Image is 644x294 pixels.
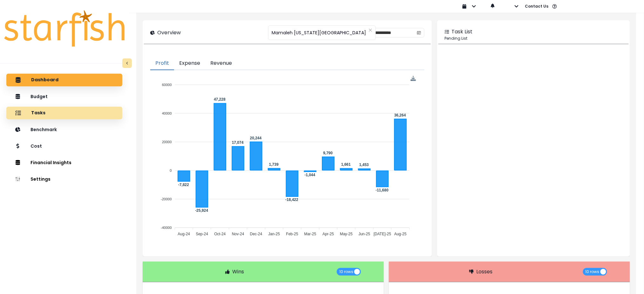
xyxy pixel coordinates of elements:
[31,110,45,116] p: Tasks
[339,268,353,276] span: 10 rows
[417,30,421,35] svg: calendar
[150,57,174,70] button: Profit
[374,232,391,236] tspan: [DATE]-25
[445,36,622,41] p: Pending List
[6,173,122,185] button: Settings
[178,232,190,236] tspan: Aug-24
[161,197,172,201] tspan: -20000
[268,232,280,236] tspan: Jan-25
[340,232,353,236] tspan: May-25
[369,27,372,33] button: Clear
[161,226,172,230] tspan: -40000
[286,232,298,236] tspan: Feb-25
[323,232,334,236] tspan: Apr-25
[232,232,244,236] tspan: Nov-24
[174,57,205,70] button: Expense
[395,232,407,236] tspan: Aug-25
[272,26,366,39] span: Mamaleh [US_STATE][GEOGRAPHIC_DATA]
[162,140,172,144] tspan: 20000
[162,83,172,87] tspan: 60000
[411,76,416,81] img: Download Profit
[31,77,58,83] p: Dashboard
[6,74,122,86] button: Dashboard
[31,144,42,149] p: Cost
[157,29,181,37] p: Overview
[304,232,316,236] tspan: Mar-25
[6,107,122,119] button: Tasks
[359,232,370,236] tspan: Jun-25
[6,123,122,136] button: Benchmark
[6,156,122,169] button: Financial Insights
[411,76,416,81] div: Menu
[232,268,244,276] p: Wins
[31,127,57,132] p: Benchmark
[170,169,172,172] tspan: 0
[6,140,122,152] button: Cost
[162,111,172,115] tspan: 40000
[586,268,600,276] span: 10 rows
[196,232,208,236] tspan: Sep-24
[6,90,122,103] button: Budget
[452,28,473,36] p: Task List
[250,232,262,236] tspan: Dec-24
[31,94,48,99] p: Budget
[214,232,226,236] tspan: Oct-24
[205,57,237,70] button: Revenue
[369,28,372,32] svg: close
[476,268,492,276] p: Losses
